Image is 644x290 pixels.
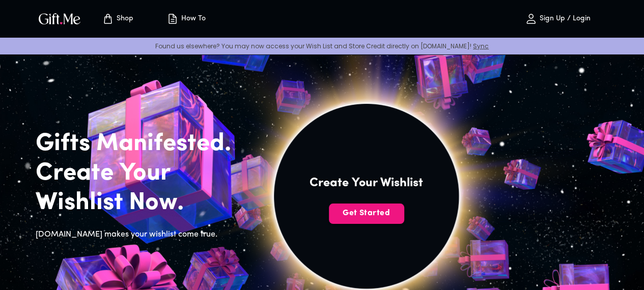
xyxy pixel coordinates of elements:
button: How To [158,3,214,35]
p: How To [179,15,206,23]
button: Store page [90,3,146,35]
p: Found us elsewhere? You may now access your Wish List and Store Credit directly on [DOMAIN_NAME]! [8,42,636,50]
a: Sync [473,42,489,50]
h6: [DOMAIN_NAME] makes your wishlist come true. [36,228,247,241]
button: Sign Up / Login [507,3,608,35]
button: GiftMe Logo [36,13,83,25]
h4: Create Your Wishlist [310,175,423,191]
button: Get Started [329,204,404,224]
p: Sign Up / Login [537,15,591,23]
img: GiftMe Logo [37,11,82,26]
p: Shop [114,15,133,23]
h2: Gifts Manifested. [36,129,247,159]
h2: Create Your [36,159,247,188]
h2: Wishlist Now. [36,188,247,218]
img: how-to.svg [166,13,179,25]
span: Get Started [329,208,404,219]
